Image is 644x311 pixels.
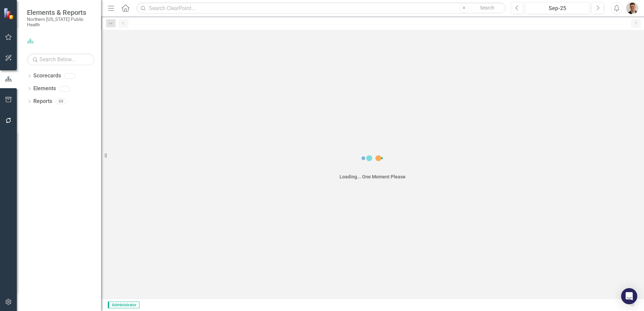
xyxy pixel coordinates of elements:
[33,98,52,105] a: Reports
[340,173,406,180] div: Loading... One Moment Please
[480,5,494,10] span: Search
[27,54,94,65] input: Search Below...
[525,2,590,14] button: Sep-25
[108,302,139,308] span: Administrator
[528,4,587,12] div: Sep-25
[27,16,94,28] small: Northern [US_STATE] Public Health
[621,288,637,304] div: Open Intercom Messenger
[3,7,15,19] img: ClearPoint Strategy
[56,99,66,104] div: 69
[27,8,94,16] span: Elements & Reports
[33,85,56,93] a: Elements
[33,72,61,80] a: Scorecards
[626,2,638,14] img: Mike Escobar
[136,2,506,14] input: Search ClearPoint...
[471,3,504,13] button: Search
